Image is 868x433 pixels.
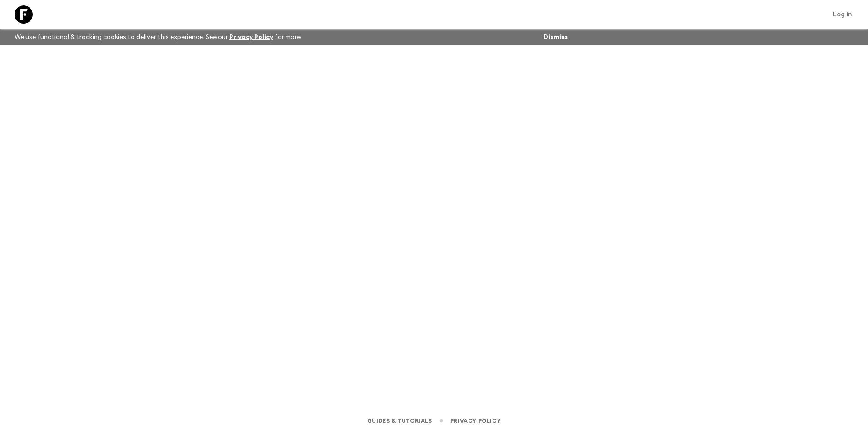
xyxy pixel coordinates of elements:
a: Log in [828,8,857,21]
a: Guides & Tutorials [367,416,432,426]
a: Privacy Policy [450,416,501,426]
a: Privacy Policy [229,34,273,40]
p: We use functional & tracking cookies to deliver this experience. See our for more. [11,29,306,45]
button: Dismiss [541,31,570,44]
